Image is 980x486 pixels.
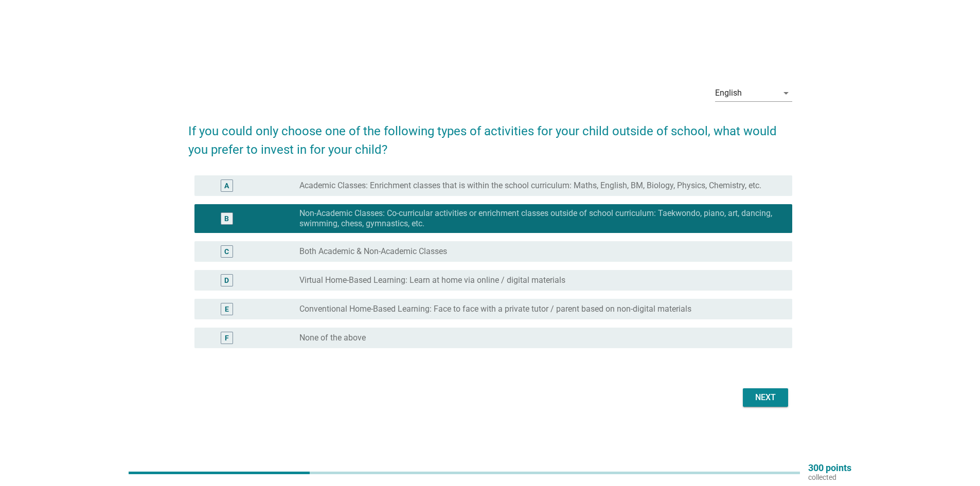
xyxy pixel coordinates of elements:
[715,88,742,98] div: English
[224,180,229,191] div: A
[299,208,776,229] label: Non-Academic Classes: Co-curricular activities or enrichment classes outside of school curriculum...
[225,303,229,314] div: E
[751,391,780,404] div: Next
[780,87,792,99] i: arrow_drop_down
[225,332,229,343] div: F
[188,112,792,159] h2: If you could only choose one of the following types of activities for your child outside of schoo...
[224,246,229,257] div: C
[299,275,565,285] label: Virtual Home-Based Learning: Learn at home via online / digital materials
[299,246,447,257] label: Both Academic & Non-Academic Classes
[224,275,229,285] div: D
[743,388,788,407] button: Next
[808,463,851,473] p: 300 points
[299,181,761,191] label: Academic Classes: Enrichment classes that is within the school curriculum: Maths, English, BM, Bi...
[808,473,851,482] p: collected
[299,304,691,314] label: Conventional Home-Based Learning: Face to face with a private tutor / parent based on non-digital...
[299,333,366,343] label: None of the above
[224,213,229,224] div: B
